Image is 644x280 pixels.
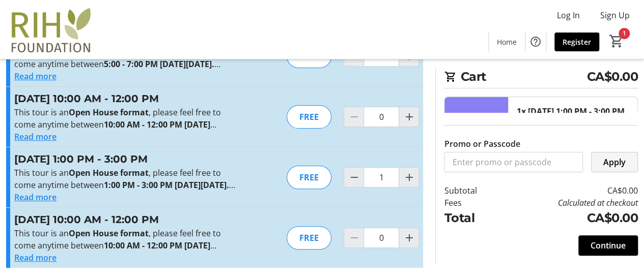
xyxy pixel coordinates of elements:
button: Help [525,32,546,52]
div: 1x [DATE] 1:00 PM - 3:00 PM [516,105,624,117]
span: Register [563,37,591,47]
td: Total [444,209,500,227]
td: Calculated at checkout [500,197,638,209]
h3: [DATE] 10:00 AM - 12:00 PM [14,212,237,227]
input: Thursday, August 21, 2025 - 10:00 AM - 12:00 PM Quantity [363,228,399,248]
button: Increment by one [399,168,418,187]
p: This tour is an , please feel free to come anytime between [14,167,237,191]
td: Fees [444,197,500,209]
a: Home [489,33,525,51]
button: Decrement by one [344,168,363,187]
button: Increment by one [399,107,418,127]
button: Log In [549,7,588,23]
h3: [DATE] 10:00 AM - 12:00 PM [14,91,237,106]
strong: 10:00 AM - 12:00 PM [DATE][DATE]. [14,240,216,263]
td: Subtotal [444,184,500,197]
span: Continue [591,239,626,252]
span: Apply [603,156,626,168]
strong: 1:00 PM - 3:00 PM [DATE][DATE]. [104,179,235,191]
button: Read more [14,131,57,143]
strong: 10:00 AM - 12:00 PM [DATE][DATE]. [14,119,216,142]
label: Promo or Passcode [444,138,520,150]
strong: 5:00 - 7:00 PM [DATE][DATE]. [104,58,220,70]
div: FREE [287,105,331,129]
td: CA$0.00 [500,184,638,197]
button: Sign Up [592,7,638,23]
td: CA$0.00 [500,209,638,227]
input: Tuesday, August 19, 2025 - 10:00 AM - 12:00 PM Quantity [363,107,399,127]
button: Read more [14,252,57,264]
strong: Open House format [69,167,149,178]
span: Home [497,37,517,47]
div: FREE [287,226,331,250]
button: Continue [578,235,638,256]
span: Log In [557,9,580,21]
h3: [DATE] 1:00 PM - 3:00 PM [14,151,237,167]
button: Read more [14,70,57,82]
input: Tuesday, August 19, 2025 - 1:00 PM - 3:00 PM Quantity [363,167,399,188]
h2: Cart [444,68,638,88]
span: Sign Up [600,9,630,21]
input: Enter promo or passcode [444,152,583,172]
button: Cart [607,32,626,50]
button: Increment by one [399,228,418,247]
button: Read more [14,191,57,203]
strong: Open House format [69,228,149,239]
strong: Open House format [69,107,149,118]
p: This tour is an , please feel free to come anytime between [14,106,237,131]
span: CA$0.00 [586,68,638,86]
div: FREE [287,166,331,189]
a: Register [554,33,599,51]
img: Royal Inland Hospital Foundation 's Logo [6,4,97,55]
button: Apply [591,152,638,172]
p: This tour is an , please feel free to come anytime between [14,227,237,252]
